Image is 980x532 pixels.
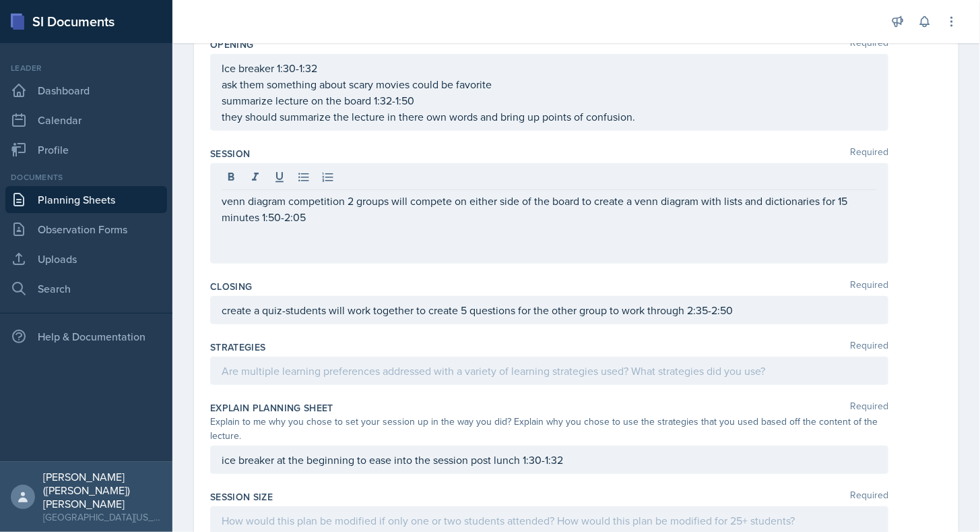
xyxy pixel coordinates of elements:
label: Explain Planning Sheet [210,401,333,415]
label: Strategies [210,341,266,354]
span: Required [850,490,888,504]
div: [GEOGRAPHIC_DATA][US_STATE] [43,510,162,524]
p: create a quiz-students will work together to create 5 questions for the other group to work throu... [222,302,877,318]
span: Required [850,341,888,354]
a: Planning Sheets [5,186,167,213]
div: [PERSON_NAME] ([PERSON_NAME]) [PERSON_NAME] [43,470,162,510]
a: Uploads [5,245,167,272]
p: venn diagram competition 2 groups will compete on either side of the board to create a venn diagr... [222,193,877,225]
span: Required [850,38,888,51]
a: Search [5,275,167,302]
a: Profile [5,136,167,163]
div: Explain to me why you chose to set your session up in the way you did? Explain why you chose to u... [210,415,888,443]
a: Calendar [5,107,167,134]
div: Documents [5,171,167,183]
a: Dashboard [5,77,167,104]
div: Leader [5,62,167,74]
span: Required [850,147,888,160]
div: Help & Documentation [5,323,167,350]
span: Required [850,401,888,415]
a: Observation Forms [5,216,167,243]
label: Session [210,147,250,160]
p: they should summarize the lecture in there own words and bring up points of confusion. [222,109,877,125]
label: Opening [210,38,253,51]
span: Required [850,280,888,293]
p: summarize lecture on the board 1:32-1:50 [222,92,877,109]
p: ask them something about scary movies could be favorite [222,76,877,92]
p: Ice breaker 1:30-1:32 [222,60,877,76]
label: Closing [210,280,252,293]
p: ice breaker at the beginning to ease into the session post lunch 1:30-1:32 [222,452,877,468]
label: Session Size [210,490,273,504]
